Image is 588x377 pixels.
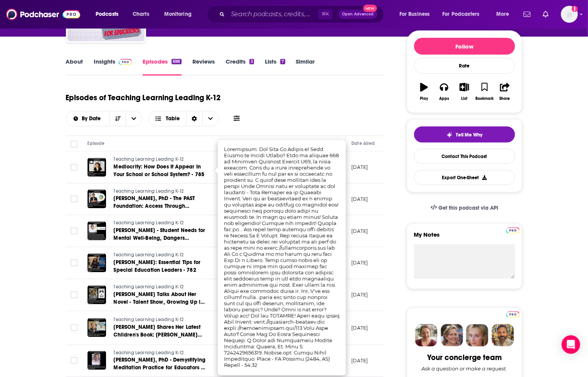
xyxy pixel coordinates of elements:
[441,324,463,347] img: Barbara Profile
[214,5,391,23] div: Search podcasts, credits, & more...
[133,9,149,20] span: Charts
[82,116,103,121] span: By Date
[352,164,368,170] p: [DATE]
[422,365,507,372] div: Ask a question or make a request.
[280,59,285,64] div: 7
[114,356,206,372] a: [PERSON_NAME], PhD - Demystifying Meditation Practice for Educators - 779
[434,78,454,106] button: Apps
[66,111,143,126] h2: Choose List sort
[164,9,192,20] span: Monitoring
[414,58,515,74] div: Rate
[126,111,142,126] button: open menu
[114,163,206,178] a: Mediocrity: How Does It Appear In Your School or School System? - 785
[172,59,181,64] div: 698
[186,111,202,126] div: Sort Direction
[414,170,515,185] button: Export One-Sheet
[352,139,375,148] div: Date Aired
[66,116,110,121] button: open menu
[114,227,206,242] a: [PERSON_NAME] - Student Needs for Mental Well-Being, Dangers Associated with AI for Mental Care, ...
[114,259,201,273] span: [PERSON_NAME]: Essential Tips for Special Education Leaders - 782
[439,96,449,101] div: Apps
[114,188,184,194] span: Teaching Learning Leading K-12
[352,357,368,364] p: [DATE]
[114,220,206,227] a: Teaching Learning Leading K-12
[414,149,515,164] a: Contact This Podcast
[521,8,534,21] a: Show notifications dropdown
[119,59,132,65] img: Podchaser Pro
[224,146,340,368] span: Loremipsum: Dol Sita Co Adipis el Sedd Eiusmo te Incidi Utlabo? Etdo ma aliquae 668 ad Minimven Q...
[228,8,318,20] input: Search podcasts, credits, & more...
[352,291,368,298] p: [DATE]
[114,324,202,346] span: [PERSON_NAME] Shares Her Latest Children's Book: [PERSON_NAME] Finds Her Place - 780
[114,252,206,259] a: Teaching Learning Leading K-12
[114,323,206,339] a: [PERSON_NAME] Shares Her Latest Children's Book: [PERSON_NAME] Finds Her Place - 780
[506,226,520,234] a: Pro website
[114,227,206,272] span: [PERSON_NAME] - Student Needs for Mental Well-Being, Dangers Associated with AI for Mental Care, ...
[114,284,184,289] span: Teaching Learning Leading K-12
[114,284,206,291] a: Teaching Learning Leading K-12
[114,195,195,217] span: [PERSON_NAME], PhD - The PAST Foundation: Access Through Innovation - 784
[342,12,374,16] span: Open Advanced
[66,58,83,76] a: About
[352,196,368,202] p: [DATE]
[114,156,206,163] a: Teaching Learning Leading K-12
[265,58,285,76] a: Lists7
[561,6,578,23] img: User Profile
[475,96,494,101] div: Bookmark
[66,93,221,103] h1: Episodes of Teaching Learning Leading K-12
[475,78,495,106] button: Bookmark
[495,78,515,106] button: Share
[506,310,520,318] a: Pro website
[561,6,578,23] button: Show profile menu
[71,259,78,266] span: Toggle select row
[394,8,440,20] button: open menu
[334,139,344,148] button: Column Actions
[466,324,489,347] img: Jules Profile
[572,6,578,12] svg: Add a profile image
[562,335,580,354] div: Open Intercom Messenger
[462,96,468,101] div: List
[143,58,181,76] a: Episodes698
[363,5,377,12] span: New
[94,58,132,76] a: InsightsPodchaser Pro
[148,111,219,126] h2: Choose View
[114,316,206,323] a: Teaching Learning Leading K-12
[226,139,251,148] div: Description
[71,195,78,202] span: Toggle select row
[71,324,78,331] span: Toggle select row
[71,227,78,234] span: Toggle select row
[454,78,474,106] button: List
[506,227,520,234] img: Podchaser Pro
[414,78,434,106] button: Play
[446,132,453,138] img: tell me why sparkle
[438,205,498,211] span: Get this podcast via API
[192,58,215,76] a: Reviews
[561,6,578,23] span: Logged in as KSMolly
[159,8,202,20] button: open menu
[71,291,78,298] span: Toggle select row
[114,291,205,328] span: [PERSON_NAME] Talks About Her Novel - Talent Show, Growing Up in a Large Family, and Asks, "Do We...
[114,252,184,258] span: Teaching Learning Leading K-12
[443,9,480,20] span: For Podcasters
[249,59,254,64] div: 3
[414,38,515,55] button: Follow
[114,188,206,195] a: Teaching Learning Leading K-12
[71,164,78,171] span: Toggle select row
[96,9,118,20] span: Podcasts
[114,220,184,226] span: Teaching Learning Leading K-12
[414,126,515,143] button: tell me why sparkleTell Me Why
[491,8,519,20] button: open menu
[438,8,491,20] button: open menu
[88,139,105,148] div: Episode
[318,9,332,19] span: ⌘ K
[420,96,428,101] div: Play
[540,8,552,21] a: Show notifications dropdown
[6,7,80,22] img: Podchaser - Follow, Share and Rate Podcasts
[166,116,180,121] span: Table
[114,317,184,322] span: Teaching Learning Leading K-12
[352,325,368,331] p: [DATE]
[352,259,368,266] p: [DATE]
[90,8,128,20] button: open menu
[339,10,377,19] button: Open AdvancedNew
